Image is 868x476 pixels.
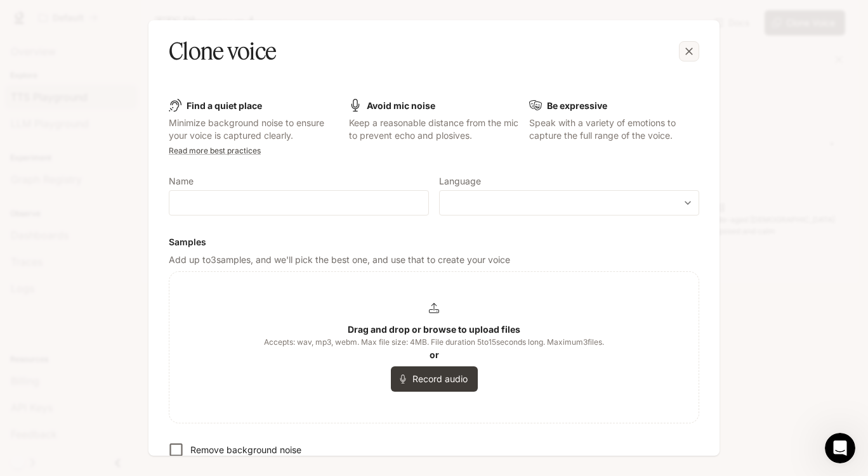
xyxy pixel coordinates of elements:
[430,349,439,360] b: or
[169,236,699,248] h6: Samples
[169,117,339,142] p: Minimize background noise to ensure your voice is captured clearly.
[187,100,262,111] b: Find a quiet place
[825,433,855,463] iframe: Intercom live chat
[529,117,699,142] p: Speak with a variety of emotions to capture the full range of the voice.
[367,100,435,111] b: Avoid mic noise
[349,117,519,142] p: Keep a reasonable distance from the mic to prevent echo and plosives.
[440,196,699,209] div: ​
[391,366,478,392] button: Record audio
[547,100,607,111] b: Be expressive
[264,336,604,349] span: Accepts: wav, mp3, webm. Max file size: 4MB. File duration 5 to 15 seconds long. Maximum 3 files.
[169,146,261,155] a: Read more best practices
[190,444,301,456] p: Remove background noise
[439,177,481,186] p: Language
[348,324,520,335] b: Drag and drop or browse to upload files
[169,177,194,186] p: Name
[169,254,699,266] p: Add up to 3 samples, and we'll pick the best one, and use that to create your voice
[169,35,276,67] h5: Clone voice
